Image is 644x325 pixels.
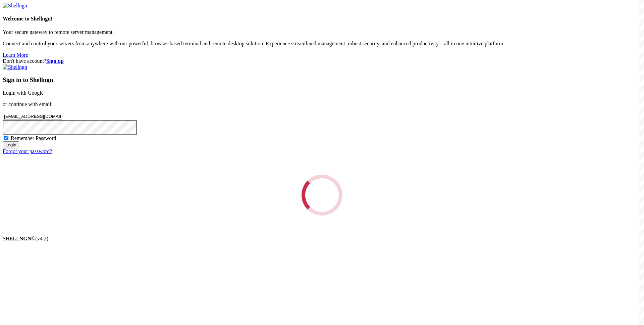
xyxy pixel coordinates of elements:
[36,236,49,241] span: 4.2.0
[19,236,32,241] b: NGN
[11,135,56,141] span: Remember Password
[3,148,52,154] a: Forgot your password?
[3,16,641,22] h4: Welcome to Shellngn!
[3,101,641,107] p: or continue with email:
[3,76,641,84] h3: Sign in to Shellngn
[3,64,27,70] img: Shellngn
[46,58,64,64] a: Sign up
[3,29,641,35] p: Your secure gateway to remote server management.
[4,136,8,140] input: Remember Password
[3,58,641,64] div: Don't have account?
[3,236,48,241] span: SHELL ©
[3,90,44,96] a: Login with Google
[3,52,28,58] a: Learn More
[3,141,19,148] input: Login
[3,113,62,120] input: Email address
[3,41,641,47] p: Connect and control your servers from anywhere with our powerful, browser-based terminal and remo...
[3,3,27,9] img: Shellngn
[294,167,351,224] div: Loading...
